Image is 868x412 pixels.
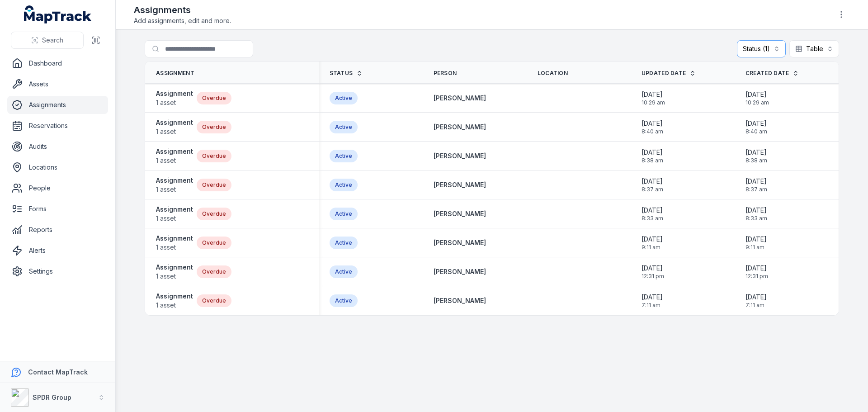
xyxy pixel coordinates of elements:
time: 26/06/2025, 10:29:32 am [642,90,665,106]
span: 8:33 am [642,215,663,222]
span: 1 asset [156,214,193,223]
a: Assignment1 asset [156,292,193,310]
span: Updated Date [642,70,686,77]
span: 1 asset [156,301,193,310]
div: Active [330,237,358,249]
a: MapTrack [24,5,92,24]
span: 10:29 am [745,99,769,106]
button: Search [11,32,84,49]
a: Assignment1 asset [156,89,193,107]
a: Settings [7,262,108,280]
span: [DATE] [642,119,663,128]
a: Assignment1 asset [156,205,193,223]
a: Alerts [7,242,108,260]
h2: Assignments [134,4,231,16]
a: Assignment1 asset [156,263,193,281]
div: Overdue [197,208,231,220]
time: 27/02/2025, 12:31:53 pm [642,264,664,280]
span: Assignment [156,70,194,77]
span: [DATE] [642,90,665,99]
strong: Contact MapTrack [28,368,88,376]
span: 1 asset [156,156,193,165]
span: 9:11 am [745,244,767,251]
span: [DATE] [745,235,767,244]
strong: Assignment [156,263,193,272]
strong: [PERSON_NAME] [434,94,486,103]
a: Assets [7,75,108,93]
span: [DATE] [745,177,767,186]
span: 10:29 am [642,99,665,106]
span: Search [42,36,63,45]
span: 7:11 am [642,302,663,309]
strong: Assignment [156,89,193,98]
span: Status [330,70,353,77]
a: Assignment1 asset [156,176,193,194]
span: [DATE] [745,264,768,273]
time: 25/02/2025, 7:11:01 am [642,293,663,309]
span: [DATE] [745,148,767,157]
span: 12:31 pm [642,273,664,280]
a: [PERSON_NAME] [434,123,486,132]
span: [DATE] [642,148,663,157]
time: 27/02/2025, 12:31:53 pm [745,264,768,280]
strong: Assignment [156,147,193,156]
span: Created Date [745,70,789,77]
span: 1 asset [156,98,193,107]
time: 08/04/2025, 9:11:13 am [745,235,767,251]
time: 29/05/2025, 8:40:46 am [642,119,663,135]
strong: Assignment [156,234,193,243]
span: 12:31 pm [745,273,768,280]
div: Active [330,294,358,307]
strong: Assignment [156,205,193,214]
div: Overdue [197,92,231,104]
time: 29/05/2025, 8:38:43 am [745,148,767,164]
span: Add assignments, edit and more. [134,16,231,25]
span: [DATE] [642,293,663,302]
time: 29/05/2025, 8:33:49 am [642,206,663,222]
a: [PERSON_NAME] [434,238,486,247]
strong: Assignment [156,292,193,301]
a: Updated Date [642,70,696,77]
a: Reports [7,221,108,239]
div: Active [330,121,358,133]
strong: Assignment [156,118,193,127]
a: [PERSON_NAME] [434,267,486,276]
span: [DATE] [642,235,663,244]
a: People [7,179,108,197]
time: 29/05/2025, 8:37:35 am [642,177,663,193]
time: 29/05/2025, 8:33:49 am [745,206,767,222]
span: [DATE] [745,119,767,128]
a: Reservations [7,117,108,135]
span: [DATE] [745,293,767,302]
span: 8:40 am [745,128,767,135]
a: [PERSON_NAME] [434,209,486,218]
a: [PERSON_NAME] [434,180,486,189]
span: [DATE] [642,206,663,215]
a: Assignment1 asset [156,234,193,252]
a: [PERSON_NAME] [434,152,486,161]
div: Overdue [197,150,231,162]
a: Assignment1 asset [156,147,193,165]
span: 8:38 am [745,157,767,164]
button: Table [789,40,839,57]
span: Person [434,70,457,77]
div: Overdue [197,121,231,133]
a: Audits [7,137,108,156]
span: 8:38 am [642,157,663,164]
div: Active [330,150,358,162]
time: 26/06/2025, 10:29:32 am [745,90,769,106]
span: 1 asset [156,243,193,252]
time: 29/05/2025, 8:38:43 am [642,148,663,164]
div: Active [330,265,358,278]
a: Assignments [7,96,108,114]
div: Active [330,208,358,220]
time: 29/05/2025, 8:37:35 am [745,177,767,193]
strong: Assignment [156,176,193,185]
a: Created Date [745,70,799,77]
span: 8:40 am [642,128,663,135]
